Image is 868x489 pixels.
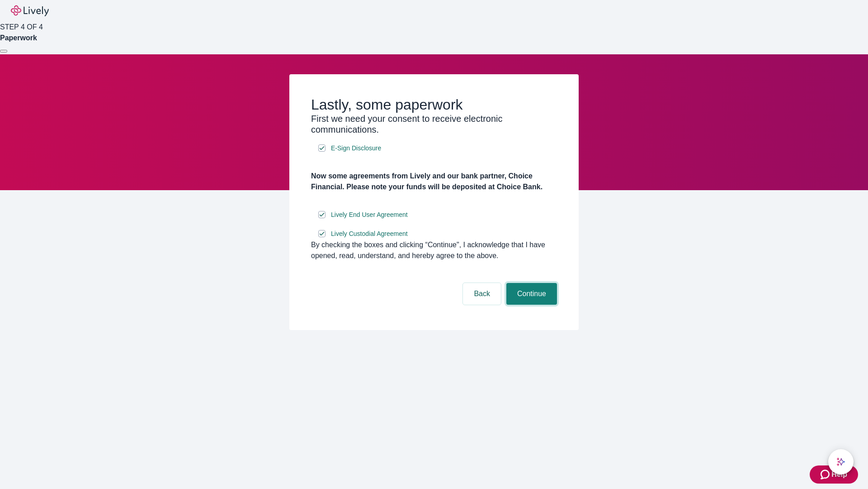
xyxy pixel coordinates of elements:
[311,113,557,135] h3: First we need your consent to receive electronic communications.
[311,96,557,113] h2: Lastly, some paperwork
[329,143,383,154] a: e-sign disclosure document
[831,469,847,480] span: Help
[810,465,858,484] button: Zendesk support iconHelp
[331,229,408,239] span: Lively Custodial Agreement
[331,144,381,153] span: E-Sign Disclosure
[311,240,557,261] div: By checking the boxes and clicking “Continue", I acknowledge that I have opened, read, understand...
[506,283,557,305] button: Continue
[463,283,501,305] button: Back
[331,210,408,220] span: Lively End User Agreement
[329,228,410,240] a: e-sign disclosure document
[821,469,831,480] svg: Zendesk support icon
[828,449,854,475] button: chat
[11,5,49,16] img: Lively
[311,171,557,192] h4: Now some agreements from Lively and our bank partner, Choice Financial. Please note your funds wi...
[836,457,845,466] svg: Lively AI Assistant
[329,209,410,221] a: e-sign disclosure document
